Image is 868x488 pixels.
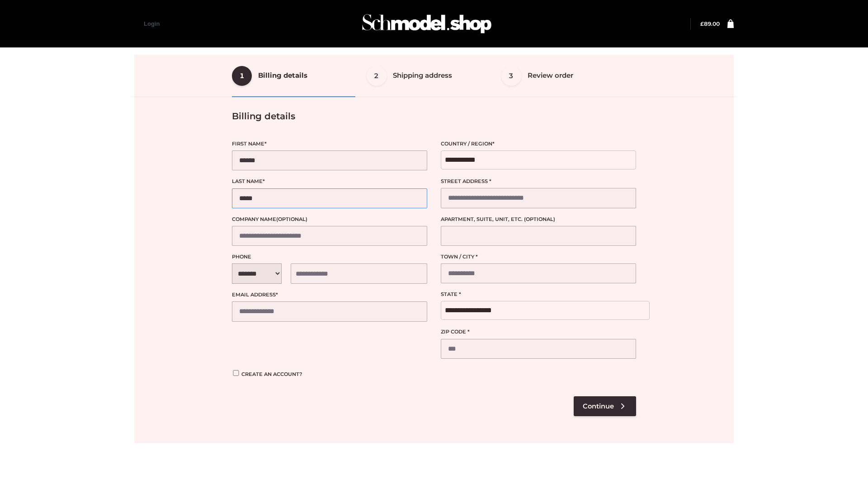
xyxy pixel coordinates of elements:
span: £ [700,20,704,27]
a: £89.00 [700,20,720,27]
img: Schmodel Admin 964 [359,6,495,42]
bdi: 89.00 [700,20,720,27]
a: Login [144,20,160,27]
